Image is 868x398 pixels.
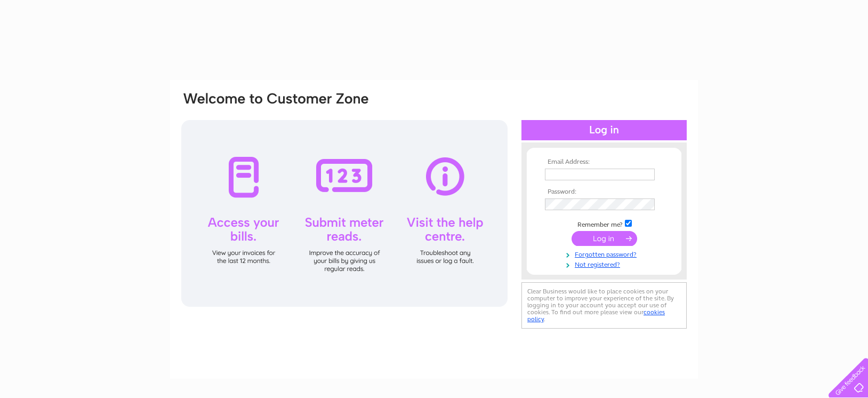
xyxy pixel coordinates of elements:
[521,282,687,329] div: Clear Business would like to place cookies on your computer to improve your experience of the sit...
[527,308,665,323] a: cookies policy
[572,231,637,246] input: Submit
[542,218,666,229] td: Remember me?
[542,158,666,166] th: Email Address:
[542,188,666,196] th: Password:
[545,259,666,269] a: Not registered?
[545,249,666,259] a: Forgotten password?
